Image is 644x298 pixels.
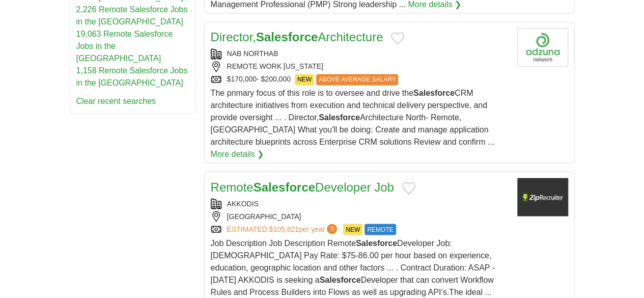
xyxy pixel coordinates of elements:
span: NEW [343,224,362,235]
div: [GEOGRAPHIC_DATA] [211,211,509,222]
a: 19,063 Remote Salesforce Jobs in the [GEOGRAPHIC_DATA] [76,30,173,63]
span: Job Description Job Description Remote Developer Job: [DEMOGRAPHIC_DATA] Pay Rate: $75-86.00 per ... [211,238,495,296]
div: NAB NORTHAB [211,48,509,59]
strong: Salesforce [256,30,318,44]
img: Company logo [517,178,568,216]
a: RemoteSalesforceDeveloper Job [211,180,394,194]
span: ? [327,224,337,234]
button: Add to favorite jobs [391,32,404,44]
strong: Salesforce [320,275,361,284]
div: $170,000- $200,000 [211,74,509,85]
a: More details ❯ [211,148,264,160]
div: REMOTE WORK [US_STATE] [211,61,509,72]
strong: Salesforce [319,113,360,122]
span: ABOVE AVERAGE SALARY [316,74,399,85]
button: Add to favorite jobs [402,182,415,194]
span: The primary focus of this role is to oversee and drive the CRM architecture initiatives from exec... [211,89,495,146]
span: REMOTE [365,224,396,235]
span: NEW [295,74,314,85]
strong: Salesforce [254,180,315,194]
a: 1,158 Remote Salesforce Jobs in the [GEOGRAPHIC_DATA] [76,66,188,87]
a: ESTIMATED:$105,821per year? [227,224,340,235]
span: $105,821 [269,225,298,233]
a: Director,SalesforceArchitecture [211,30,383,44]
a: Clear recent searches [76,97,156,105]
strong: Salesforce [356,238,397,247]
strong: Salesforce [413,89,455,97]
a: 2,226 Remote Salesforce Jobs in the [GEOGRAPHIC_DATA] [76,5,188,26]
img: Company logo [517,28,568,66]
div: AKKODIS [211,198,509,209]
